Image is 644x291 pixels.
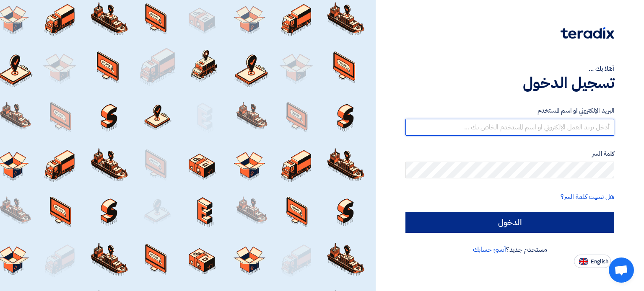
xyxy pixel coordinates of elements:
input: أدخل بريد العمل الإلكتروني او اسم المستخدم الخاص بك ... [405,119,614,136]
div: أهلا بك ... [405,64,614,74]
input: الدخول [405,212,614,233]
img: Teradix logo [561,27,614,39]
button: English [574,255,611,268]
span: English [591,259,608,265]
a: هل نسيت كلمة السر؟ [561,192,614,202]
div: Open chat [609,258,634,283]
label: البريد الإلكتروني او اسم المستخدم [405,106,614,116]
div: مستخدم جديد؟ [405,245,614,255]
h1: تسجيل الدخول [405,74,614,92]
a: أنشئ حسابك [473,245,506,255]
label: كلمة السر [405,149,614,159]
img: en-US.png [579,258,588,265]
